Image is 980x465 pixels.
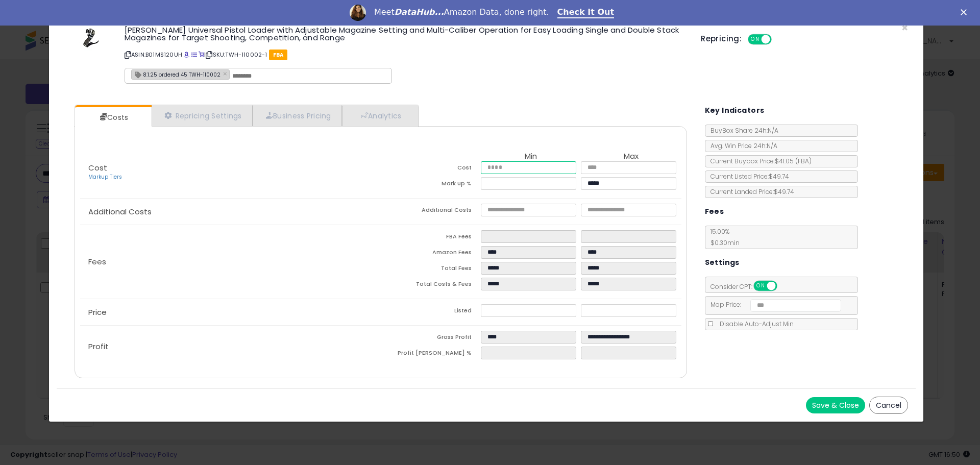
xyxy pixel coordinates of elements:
span: Consider CPT: [705,282,791,291]
a: × [223,69,229,78]
h5: Repricing: [701,35,742,43]
p: Additional Costs [80,208,381,216]
span: 15.00 % [705,227,740,247]
i: DataHub... [395,7,444,17]
span: FBA [269,50,288,60]
td: FBA Fees [381,230,481,246]
span: 8:1.25 ordered 45 TWH-110002 [132,70,220,79]
span: × [901,20,908,35]
a: All offer listings [191,51,197,59]
td: Profit [PERSON_NAME] % [381,347,481,362]
p: ASIN: B01MS120UH | SKU: TWH-110002-1 [125,46,685,63]
a: Your listing only [199,51,204,59]
td: Amazon Fees [381,246,481,262]
button: Cancel [869,397,908,414]
span: Current Listed Price: $49.74 [705,172,789,181]
td: Cost [381,161,481,177]
span: Current Buybox Price: [705,157,812,165]
a: Analytics [342,105,418,126]
h5: Fees [705,205,724,218]
p: Profit [80,342,381,351]
a: Business Pricing [253,105,342,126]
div: Close [961,9,971,15]
span: ( FBA ) [795,157,812,165]
img: Profile image for Georgie [350,5,366,21]
span: Avg. Win Price 24h: N/A [705,141,777,150]
td: Gross Profit [381,331,481,347]
span: OFF [770,35,787,44]
span: ON [749,35,762,44]
span: Current Landed Price: $49.74 [705,187,794,196]
td: Listed [381,304,481,320]
a: Markup Tiers [88,173,122,181]
span: Disable Auto-Adjust Min [715,320,794,328]
span: $41.05 [775,157,812,165]
td: Additional Costs [381,204,481,219]
a: Costs [75,107,151,128]
span: BuyBox Share 24h: N/A [705,126,778,135]
a: BuyBox page [184,51,189,59]
a: Repricing Settings [152,105,253,126]
span: $0.30 min [705,238,740,247]
img: 41Cu8iqS47L._SL60_.jpg [76,26,106,57]
td: Mark up % [381,177,481,193]
h5: Key Indicators [705,104,765,117]
span: ON [754,282,767,290]
td: Total Fees [381,262,481,278]
th: Max [581,152,681,161]
p: Cost [80,164,381,181]
h3: [PERSON_NAME] Universal Pistol Loader with Adjustable Magazine Setting and Multi-Caliber Operatio... [125,26,685,41]
th: Min [481,152,581,161]
p: Fees [80,258,381,266]
div: Meet Amazon Data, done right. [374,7,549,17]
h5: Settings [705,256,740,269]
p: Price [80,308,381,316]
span: Map Price: [705,300,842,309]
button: Save & Close [806,397,865,413]
td: Total Costs & Fees [381,278,481,293]
span: OFF [775,282,792,290]
a: Check It Out [557,7,615,18]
